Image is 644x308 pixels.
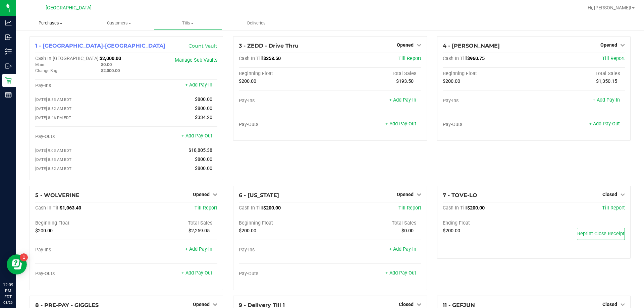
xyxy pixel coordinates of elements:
[396,78,414,84] span: $193.50
[389,97,416,103] a: + Add Pay-In
[588,5,631,10] span: Hi, [PERSON_NAME]!
[16,16,85,30] a: Purchases
[443,192,477,198] span: 7 - TOVE-LO
[330,220,421,226] div: Total Sales
[35,166,71,171] span: [DATE] 8:52 AM EDT
[35,43,165,49] span: 1 - [GEOGRAPHIC_DATA]-[GEOGRAPHIC_DATA]
[239,78,256,84] span: $200.00
[589,121,620,127] a: + Add Pay-Out
[195,115,212,120] span: $334.20
[193,302,210,307] span: Opened
[239,247,330,253] div: Pay-Ins
[195,97,212,102] span: $800.00
[60,205,81,211] span: $1,063.40
[443,205,467,211] span: Cash In Till
[100,56,121,61] span: $2,000.00
[443,56,467,61] span: Cash In Till
[35,205,60,211] span: Cash In Till
[195,106,212,111] span: $800.00
[602,205,625,211] a: Till Report
[239,43,299,49] span: 3 - ZEDD - Drive Thru
[3,300,13,305] p: 08/26
[389,246,416,252] a: + Add Pay-In
[189,43,217,49] a: Count Vault
[5,19,12,26] inline-svg: Analytics
[101,62,112,67] span: $0.00
[35,68,58,73] span: Change Bag:
[239,192,279,198] span: 6 - [US_STATE]
[195,166,212,171] span: $800.00
[577,231,625,237] span: Reprint Close Receipt
[263,56,281,61] span: $358.50
[35,271,126,277] div: Pay-Outs
[5,34,12,41] inline-svg: Inbound
[35,157,71,162] span: [DATE] 8:53 AM EDT
[154,20,222,26] span: Tills
[596,78,617,84] span: $1,350.15
[263,205,281,211] span: $200.00
[7,254,27,274] iframe: Resource center
[35,220,126,226] div: Beginning Float
[85,16,154,30] a: Customers
[101,68,120,73] span: $2,000.00
[35,83,126,89] div: Pay-Ins
[397,42,414,48] span: Opened
[35,192,79,198] span: 5 - WOLVERINE
[189,147,212,153] span: $18,805.38
[399,302,414,307] span: Closed
[195,157,212,162] span: $800.00
[5,91,12,98] inline-svg: Reports
[181,133,212,139] a: + Add Pay-Out
[239,122,330,128] div: Pay-Outs
[239,71,330,77] div: Beginning Float
[175,57,217,63] a: Manage Sub-Vaults
[35,148,71,153] span: [DATE] 9:03 AM EDT
[126,220,218,226] div: Total Sales
[35,62,45,67] span: Main:
[239,220,330,226] div: Beginning Float
[35,134,126,140] div: Pay-Outs
[85,20,153,26] span: Customers
[5,48,12,55] inline-svg: Inventory
[239,98,330,104] div: Pay-Ins
[20,253,28,261] iframe: Resource center unread badge
[222,16,291,30] a: Deliveries
[35,106,71,111] span: [DATE] 8:52 AM EDT
[602,302,617,307] span: Closed
[239,228,256,234] span: $200.00
[195,205,217,211] a: Till Report
[443,71,534,77] div: Beginning Float
[181,270,212,276] a: + Add Pay-Out
[398,205,421,211] a: Till Report
[239,56,263,61] span: Cash In Till
[189,228,210,234] span: $2,259.05
[401,228,414,234] span: $0.00
[35,247,126,253] div: Pay-Ins
[467,205,485,211] span: $200.00
[398,56,421,61] a: Till Report
[238,20,275,26] span: Deliveries
[467,56,485,61] span: $960.75
[154,16,222,30] a: Tills
[35,228,53,234] span: $200.00
[385,270,416,276] a: + Add Pay-Out
[443,220,534,226] div: Ending Float
[239,271,330,277] div: Pay-Outs
[385,121,416,127] a: + Add Pay-Out
[5,63,12,69] inline-svg: Outbound
[443,228,460,234] span: $200.00
[443,98,534,104] div: Pay-Ins
[35,115,71,120] span: [DATE] 8:46 PM EDT
[443,43,500,49] span: 4 - [PERSON_NAME]
[577,228,625,240] button: Reprint Close Receipt
[330,71,421,77] div: Total Sales
[185,246,212,252] a: + Add Pay-In
[35,97,71,102] span: [DATE] 8:53 AM EDT
[443,122,534,128] div: Pay-Outs
[16,20,85,26] span: Purchases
